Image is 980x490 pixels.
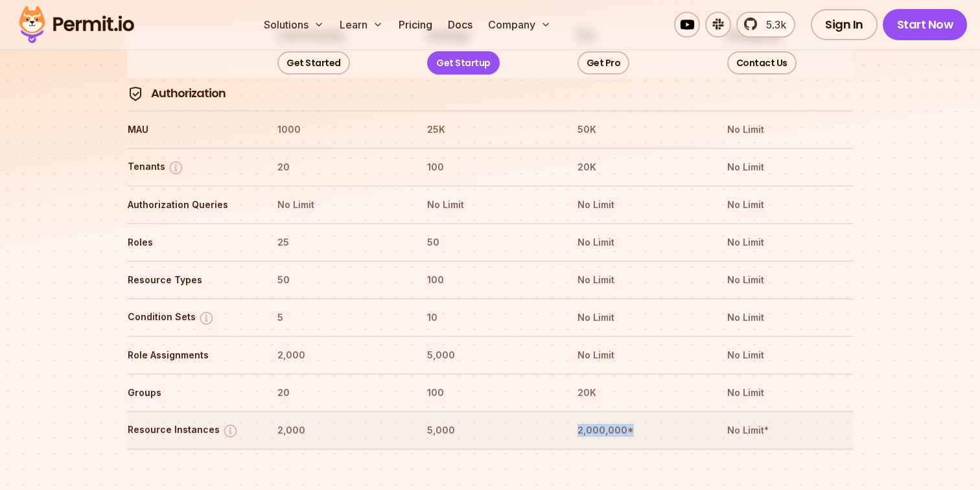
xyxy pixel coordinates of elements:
th: 25K [426,119,553,140]
th: No Limit [426,194,553,215]
button: Tenants [128,159,184,176]
th: No Limit [727,232,853,253]
th: 20K [577,157,703,178]
th: Role Assignments [127,345,253,366]
th: Roles [127,232,253,253]
th: No Limit [577,307,703,328]
th: No Limit [727,307,853,328]
th: 10 [426,307,553,328]
th: 2,000,000* [577,420,703,441]
a: 5.3k [736,12,795,38]
th: No Limit [577,270,703,290]
th: No Limit [727,194,853,215]
th: No Limit [277,194,403,215]
button: Condition Sets [128,310,215,326]
th: No Limit [727,119,853,140]
th: Groups [127,382,253,403]
th: 50K [577,119,703,140]
a: Sign In [811,9,878,40]
th: No Limit* [727,420,853,441]
button: Resource Instances [128,423,239,439]
button: Learn [334,12,388,38]
th: 20 [277,157,403,178]
th: 5,000 [426,420,553,441]
button: Company [483,12,556,38]
th: Resource Types [127,270,253,290]
th: 20 [277,382,403,403]
th: 1000 [277,119,403,140]
th: No Limit [577,345,703,366]
th: 25 [277,232,403,253]
a: Docs [443,12,478,38]
th: No Limit [727,270,853,290]
th: 20K [577,382,703,403]
th: No Limit [577,232,703,253]
a: Pricing [393,12,437,38]
th: 2,000 [277,345,403,366]
th: 2,000 [277,420,403,441]
th: No Limit [727,157,853,178]
th: 5,000 [426,345,553,366]
th: 100 [426,382,553,403]
a: Get Pro [577,51,630,75]
th: Authorization Queries [127,194,253,215]
a: Get Started [277,51,350,75]
th: 5 [277,307,403,328]
th: No Limit [727,345,853,366]
a: Start Now [883,9,968,40]
th: No Limit [577,194,703,215]
th: 100 [426,270,553,290]
a: Get Startup [427,51,500,75]
a: Contact Us [727,51,797,75]
th: 50 [426,232,553,253]
img: Authorization [128,86,143,102]
th: No Limit [727,382,853,403]
img: Permit logo [13,3,140,47]
h4: Authorization [151,86,226,102]
th: MAU [127,119,253,140]
th: 100 [426,157,553,178]
span: 5.3k [758,17,786,32]
th: 50 [277,270,403,290]
button: Solutions [259,12,329,38]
